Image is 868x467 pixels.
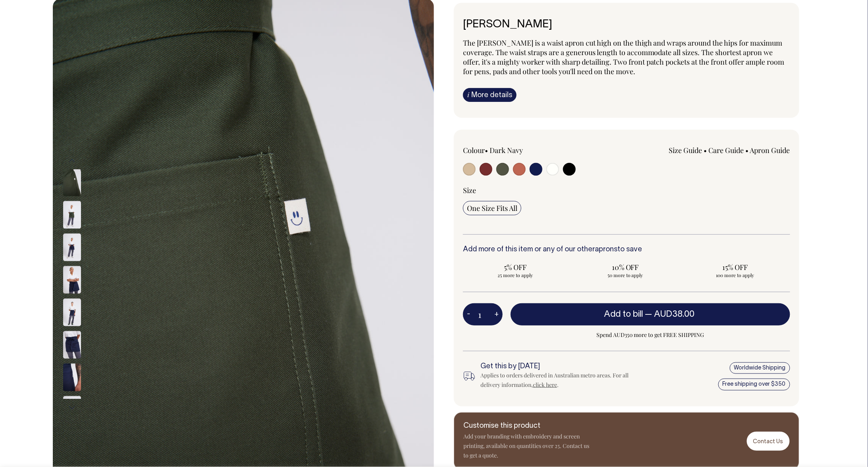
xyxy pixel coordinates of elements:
[63,168,81,196] img: olive
[467,203,517,213] span: One Size Fits All
[467,262,564,272] span: 5% OFF
[63,299,81,326] img: dark-navy
[687,272,784,278] span: 100 more to apply
[463,246,790,254] h6: Add more of this item or any of our other to save
[687,262,784,272] span: 15% OFF
[66,399,78,417] button: Next
[511,330,790,340] span: Spend AUD350 more to get FREE SHIPPING
[463,19,790,31] h6: [PERSON_NAME]
[463,422,590,430] h6: Customise this product
[654,310,695,318] span: AUD38.00
[595,246,617,253] a: aprons
[63,201,81,229] img: olive
[463,186,790,195] div: Size
[533,381,557,389] a: click here
[63,396,81,424] img: off-white
[747,432,790,450] a: Contact Us
[467,90,469,99] span: i
[704,145,707,155] span: •
[63,331,81,359] img: dark-navy
[750,145,790,155] a: Apron Guide
[63,233,81,261] img: dark-navy
[66,152,78,170] button: Previous
[669,145,702,155] a: Size Guide
[511,303,790,325] button: Add to bill —AUD38.00
[709,145,744,155] a: Care Guide
[746,145,749,155] span: •
[463,145,594,155] div: Colour
[63,364,81,391] img: dark-navy
[480,371,642,390] div: Applies to orders delivered in Australian metro areas. For all delivery information, .
[463,201,521,215] input: One Size Fits All
[467,272,564,278] span: 25 more to apply
[463,432,590,460] p: Add your branding with embroidery and screen printing, available on quantities over 25. Contact u...
[577,262,674,272] span: 10% OFF
[63,266,81,294] img: dark-navy
[463,88,517,102] a: iMore details
[463,306,474,322] button: -
[463,38,785,76] span: The [PERSON_NAME] is a waist apron cut high on the thigh and wraps around the hips for maximum co...
[604,310,643,318] span: Add to bill
[480,363,642,371] h6: Get this by [DATE]
[463,260,568,281] input: 5% OFF 25 more to apply
[577,272,674,278] span: 50 more to apply
[485,145,488,155] span: •
[490,145,523,155] label: Dark Navy
[573,260,678,281] input: 10% OFF 50 more to apply
[683,260,788,281] input: 15% OFF 100 more to apply
[645,310,697,318] span: —
[490,306,503,322] button: +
